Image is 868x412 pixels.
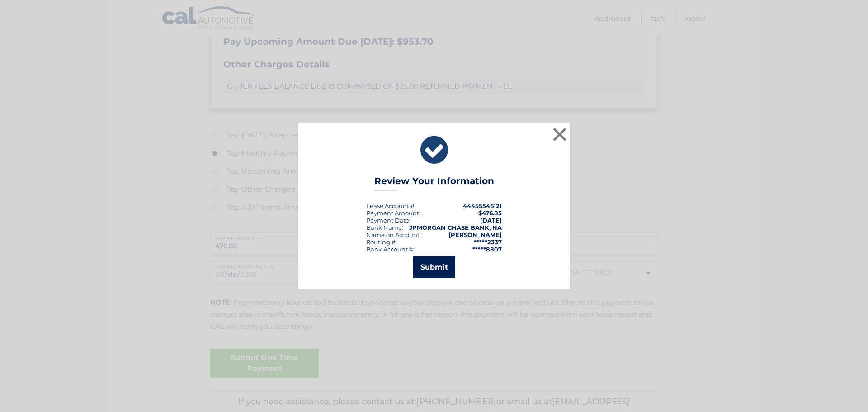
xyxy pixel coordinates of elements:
strong: 44455546121 [463,202,502,209]
strong: JPMORGAN CHASE BANK, NA [409,224,502,231]
div: Name on Account: [366,231,421,238]
button: Submit [413,256,455,278]
div: Bank Account #: [366,246,415,253]
div: Payment Amount: [366,209,420,217]
strong: [PERSON_NAME] [448,231,502,238]
div: Lease Account #: [366,202,416,209]
span: Payment Date [366,217,409,224]
button: × [551,125,569,143]
div: Routing #: [366,238,397,246]
span: [DATE] [480,217,502,224]
span: $476.85 [478,209,502,217]
div: Bank Name: [366,224,403,231]
h3: Review Your Information [374,175,494,191]
div: : [366,217,410,224]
